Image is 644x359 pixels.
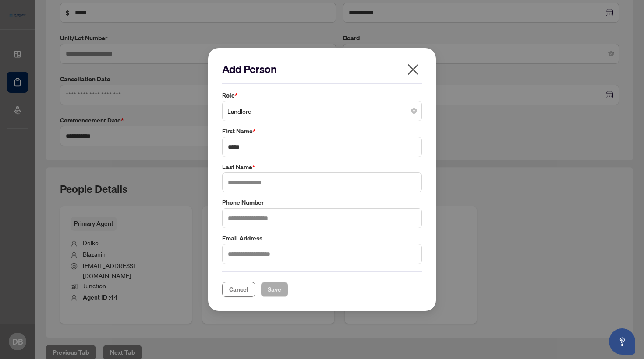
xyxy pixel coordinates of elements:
[222,91,422,100] label: Role
[222,162,422,172] label: Last Name
[222,282,255,297] button: Cancel
[411,108,417,114] span: close-circle
[227,103,417,119] span: Landlord
[406,63,420,77] span: close
[229,282,248,296] span: Cancel
[222,62,422,76] h2: Add Person
[222,126,422,136] label: First Name
[222,234,422,243] label: Email Address
[261,282,288,297] button: Save
[222,198,422,207] label: Phone Number
[609,328,635,355] button: Open asap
